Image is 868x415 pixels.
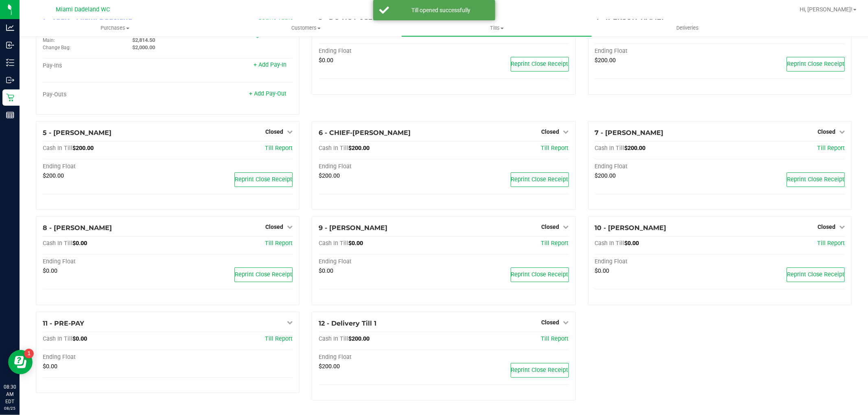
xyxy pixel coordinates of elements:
[625,145,646,152] span: $200.00
[211,24,401,32] span: Customers
[595,163,720,170] div: Ending Float
[542,128,560,135] span: Closed
[511,363,569,378] button: Reprint Close Receipt
[249,90,286,97] a: + Add Pay-Out
[43,45,71,50] span: Change Bag:
[817,240,845,247] a: Till Report
[72,335,87,342] span: $0.00
[319,258,444,265] div: Ending Float
[402,24,592,32] span: Tills
[265,224,283,230] span: Closed
[43,224,112,232] span: 8 - [PERSON_NAME]
[234,172,293,187] button: Reprint Close Receipt
[787,176,844,183] span: Reprint Close Receipt
[319,145,348,152] span: Cash In Till
[210,20,401,37] a: Customers
[319,267,333,274] span: $0.00
[595,129,664,137] span: 7 - [PERSON_NAME]
[319,319,376,327] span: 12 - Delivery Till 1
[43,37,55,43] span: Main:
[595,172,616,179] span: $200.00
[72,240,87,247] span: $0.00
[43,129,112,137] span: 5 - [PERSON_NAME]
[595,48,720,55] div: Ending Float
[6,24,14,32] inline-svg: Analytics
[595,258,720,265] div: Ending Float
[511,367,568,374] span: Reprint Close Receipt
[72,145,94,152] span: $200.00
[43,240,72,247] span: Cash In Till
[348,145,370,152] span: $200.00
[319,163,444,170] div: Ending Float
[394,6,489,14] div: Till opened successfully
[541,335,569,342] a: Till Report
[43,91,168,98] div: Pay-Outs
[235,271,292,278] span: Reprint Close Receipt
[541,240,569,247] a: Till Report
[595,224,667,232] span: 10 - [PERSON_NAME]
[319,354,444,361] div: Ending Float
[595,267,610,274] span: $0.00
[319,129,411,137] span: 6 - CHIEF-[PERSON_NAME]
[43,145,72,152] span: Cash In Till
[319,240,348,247] span: Cash In Till
[511,176,568,183] span: Reprint Close Receipt
[665,24,710,32] span: Deliveries
[625,240,639,247] span: $0.00
[541,145,569,152] a: Till Report
[787,271,844,278] span: Reprint Close Receipt
[817,145,845,152] a: Till Report
[787,57,845,72] button: Reprint Close Receipt
[787,267,845,282] button: Reprint Close Receipt
[43,267,57,274] span: $0.00
[787,172,845,187] button: Reprint Close Receipt
[20,20,210,37] a: Purchases
[319,224,387,232] span: 9 - [PERSON_NAME]
[319,363,340,370] span: $200.00
[348,240,363,247] span: $0.00
[234,267,293,282] button: Reprint Close Receipt
[43,258,168,265] div: Ending Float
[319,48,444,55] div: Ending Float
[132,37,155,43] span: $2,814.50
[8,350,33,374] iframe: Resource center
[254,61,286,68] a: + Add Pay-In
[511,57,569,72] button: Reprint Close Receipt
[542,319,560,326] span: Closed
[4,405,16,411] p: 08/25
[265,335,293,342] a: Till Report
[6,76,14,84] inline-svg: Outbound
[595,57,616,64] span: $200.00
[348,335,370,342] span: $200.00
[43,62,168,70] div: Pay-Ins
[800,6,853,13] span: Hi, [PERSON_NAME]!
[511,61,568,67] span: Reprint Close Receipt
[43,335,72,342] span: Cash In Till
[265,145,293,152] a: Till Report
[818,224,835,230] span: Closed
[401,20,592,37] a: Tills
[43,163,168,170] div: Ending Float
[818,128,835,135] span: Closed
[511,172,569,187] button: Reprint Close Receipt
[43,172,64,179] span: $200.00
[511,271,568,278] span: Reprint Close Receipt
[542,224,560,230] span: Closed
[56,6,110,13] span: Miami Dadeland WC
[265,240,293,247] a: Till Report
[6,93,14,102] inline-svg: Retail
[4,383,16,405] p: 08:30 AM EDT
[595,240,625,247] span: Cash In Till
[6,41,14,49] inline-svg: Inbound
[511,267,569,282] button: Reprint Close Receipt
[595,145,625,152] span: Cash In Till
[319,172,340,179] span: $200.00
